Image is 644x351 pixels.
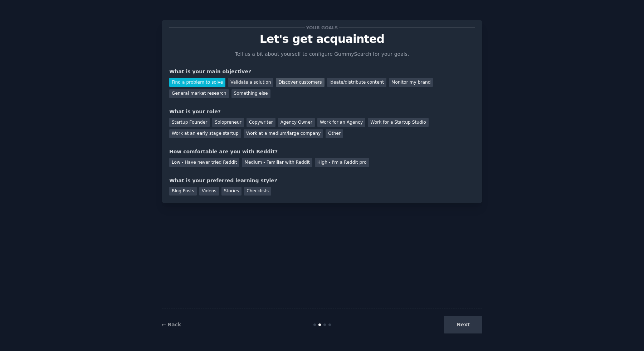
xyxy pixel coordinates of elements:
[327,78,386,87] div: Ideate/distribute content
[244,129,323,138] div: Work at a medium/large company
[169,89,229,98] div: General market research
[169,118,210,127] div: Startup Founder
[221,187,241,196] div: Stories
[276,78,324,87] div: Discover customers
[278,118,315,127] div: Agency Owner
[242,158,312,167] div: Medium - Familiar with Reddit
[244,187,271,196] div: Checklists
[389,78,433,87] div: Monitor my brand
[169,68,475,75] div: What is your main objective?
[232,50,412,58] p: Tell us a bit about yourself to configure GummySearch for your goals.
[231,89,270,98] div: Something else
[169,33,475,45] p: Let's get acquainted
[199,187,219,196] div: Videos
[228,78,273,87] div: Validate a solution
[305,24,339,31] span: Your goals
[169,158,239,167] div: Low - Have never tried Reddit
[169,129,241,138] div: Work at an early stage startup
[326,129,343,138] div: Other
[247,118,275,127] div: Copywriter
[368,118,428,127] div: Work for a Startup Studio
[212,118,244,127] div: Solopreneur
[169,187,197,196] div: Blog Posts
[317,118,365,127] div: Work for an Agency
[169,108,475,115] div: What is your role?
[315,158,369,167] div: High - I'm a Reddit pro
[169,148,475,155] div: How comfortable are you with Reddit?
[169,177,475,184] div: What is your preferred learning style?
[162,322,181,327] a: ← Back
[169,78,225,87] div: Find a problem to solve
